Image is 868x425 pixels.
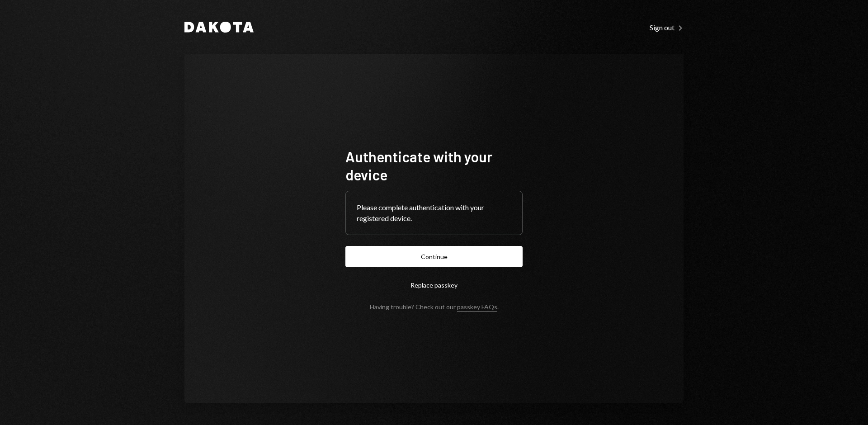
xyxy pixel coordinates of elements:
[345,274,523,296] button: Replace passkey
[370,303,499,311] div: Having trouble? Check out our .
[457,303,497,312] a: passkey FAQs
[357,202,511,224] div: Please complete authentication with your registered device.
[345,147,523,184] h1: Authenticate with your device
[650,23,684,32] div: Sign out
[345,246,523,267] button: Continue
[650,22,684,32] a: Sign out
